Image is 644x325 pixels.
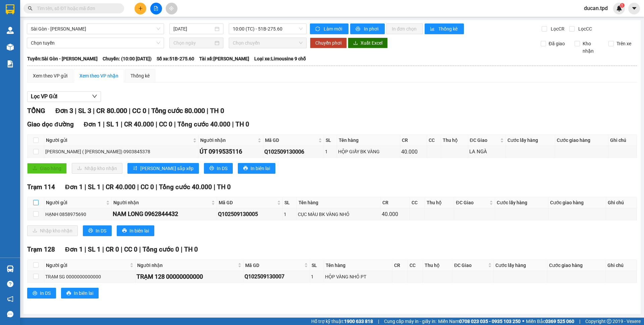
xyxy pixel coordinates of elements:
span: | [85,183,86,191]
span: [DATE] [75,3,89,8]
span: TH 0 [217,183,231,191]
span: Miền Bắc [526,318,574,325]
span: | [174,120,176,128]
button: aim [166,3,177,14]
span: | [102,246,104,253]
div: 1 [325,148,336,155]
img: warehouse-icon [7,44,14,51]
span: CC 0 [141,183,154,191]
span: | [129,107,130,115]
button: Chuyển phơi [310,38,347,48]
span: [PERSON_NAME] sắp xếp [140,165,194,172]
span: Lọc VP Gửi [31,92,57,101]
span: | [207,107,208,115]
span: In phơi [364,25,379,33]
span: Tài xế: [PERSON_NAME] [199,55,249,62]
span: | [148,107,150,115]
strong: 0708 023 035 - 0935 103 250 [459,319,521,324]
div: HỘP VÀNG NHỎ PT [325,273,391,280]
span: ducan.tpd [579,4,613,12]
img: solution-icon [7,60,14,67]
span: CC 0 [159,120,172,128]
th: SL [310,260,324,271]
div: Thống kê [130,72,150,79]
span: CR 80.000 [96,107,127,115]
span: thuận CMND: [15,47,49,53]
div: Q102509130006 [264,148,323,156]
span: Đơn 1 [65,246,83,253]
th: CR [381,197,410,208]
th: CC [408,260,423,271]
th: Cước lấy hàng [506,135,555,146]
div: Q102509130007 [245,272,309,281]
span: printer [243,166,248,171]
span: Xuất Excel [361,39,382,47]
div: TRẠM SG 0000000000000 [45,273,134,280]
div: [PERSON_NAME] ( [PERSON_NAME]) 0903845378 [45,148,197,155]
span: 10:00 (TC) - 51B-275.60 [233,24,303,34]
span: sort-ascending [133,166,138,171]
span: Đơn 1 [65,183,83,191]
div: 1 [284,211,296,218]
th: Cước giao hàng [547,260,606,271]
div: HẠNH 0858975690 [45,211,110,218]
span: Trên xe [614,40,634,47]
div: Xem theo VP nhận [79,72,118,79]
button: sort-ascending[PERSON_NAME] sắp xếp [127,163,199,174]
button: downloadXuất Excel [348,38,388,48]
strong: VP: SĐT: [16,25,84,31]
strong: 0369 525 060 [545,319,574,324]
span: bar-chart [430,26,436,32]
span: CC 0 [132,107,146,115]
span: | [121,246,122,253]
div: LA NGÀ [469,148,504,156]
span: CC 0 [124,246,138,253]
button: syncLàm mới [310,23,348,34]
th: Ghi chú [606,197,637,208]
button: printerIn phơi [350,23,385,34]
span: notification [7,296,13,302]
div: Q102509130005 [218,210,281,218]
span: ⚪️ [522,320,524,323]
strong: CTY XE KHÁCH [29,8,72,16]
span: question-circle [7,281,13,287]
button: printerIn biên lai [238,163,275,174]
th: Thu hộ [423,260,452,271]
span: | [156,183,157,191]
span: | [75,107,76,115]
span: TH 0 [210,107,224,115]
div: TRẠM 128 00000000000 [137,272,242,281]
span: TH 0 [184,246,198,253]
button: bar-chartThống kê [425,23,464,34]
span: ĐC Giao [456,199,488,206]
span: CR 40.000 [124,120,154,128]
span: Người gửi [46,137,192,144]
th: Thu hộ [441,135,468,146]
span: 10:54 [62,3,74,8]
input: Chọn ngày [173,39,213,47]
span: Sài Gòn - Phương Lâm [31,24,160,34]
th: Cước lấy hàng [495,197,548,208]
span: ĐC Giao [454,262,487,269]
span: Trạm 128 [27,246,55,253]
span: In DS [217,165,227,172]
th: CC [427,135,441,146]
th: Tên hàng [297,197,381,208]
td: Q102509130006 [263,146,324,158]
span: download [353,41,358,46]
button: uploadGiao hàng [27,163,67,174]
th: Thu hộ [425,197,454,208]
span: | [579,318,580,325]
span: SL 1 [88,246,101,253]
span: Loại xe: Limousine 9 chỗ [254,55,306,62]
span: copyright [607,319,611,324]
span: Đơn 1 [84,120,102,128]
span: In biên lai [74,289,93,297]
span: Mã GD [245,262,303,269]
span: | [103,120,105,128]
th: CR [392,260,408,271]
div: 40.000 [401,148,426,156]
span: Làm mới [324,25,343,33]
button: printerIn DS [83,225,112,236]
span: Tổng cước 40.000 [177,120,230,128]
